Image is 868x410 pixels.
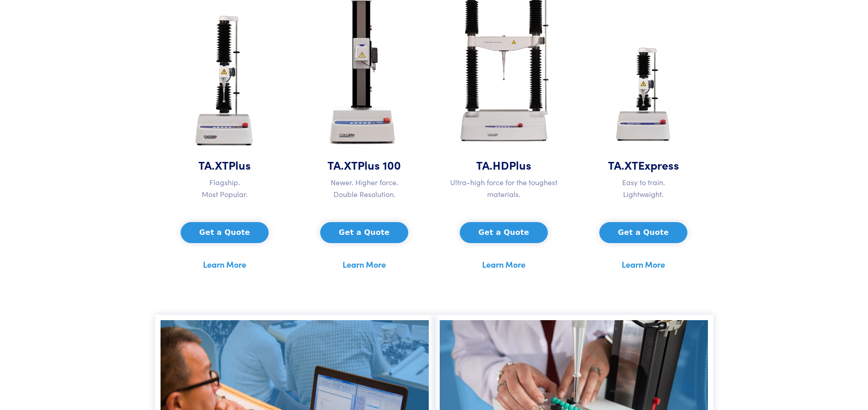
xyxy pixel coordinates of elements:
button: Get a Quote [320,222,408,243]
span: Plus [509,157,531,173]
p: Easy to train. Lightweight. [579,176,708,200]
button: Get a Quote [181,222,269,243]
span: Plus 100 [358,157,401,173]
p: Ultra-high force for the toughest materials. [440,176,568,200]
img: ta-xt-express-analyzer.jpg [604,31,683,157]
button: Get a Quote [599,222,687,243]
span: Plus [229,157,251,173]
a: Learn More [482,258,525,271]
h5: TA.HD [440,157,568,173]
a: Learn More [622,258,665,271]
button: Get a Quote [460,222,548,243]
a: Learn More [343,258,386,271]
p: Flagship. Most Popular. [161,176,289,200]
span: Express [638,157,679,173]
h5: TA.XT [161,157,289,173]
h5: TA.XT [579,157,708,173]
img: ta-xt-plus-analyzer.jpg [182,9,267,157]
a: Learn More [203,258,246,271]
p: Newer. Higher force. Double Resolution. [300,176,429,200]
h5: TA.XT [300,157,429,173]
